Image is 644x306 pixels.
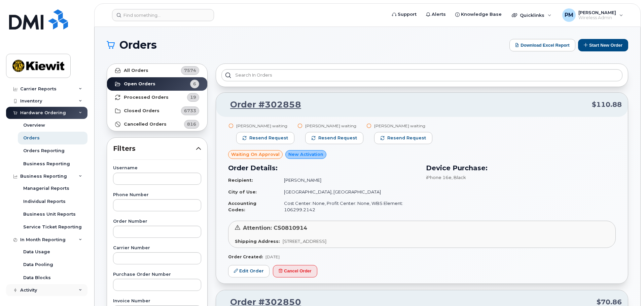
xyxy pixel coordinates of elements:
h3: Order Details: [228,163,418,173]
td: [GEOGRAPHIC_DATA], [GEOGRAPHIC_DATA] [278,186,418,198]
strong: Shipping Address: [235,238,280,244]
span: Resend request [318,135,357,141]
iframe: Messenger Launcher [615,277,639,301]
a: Open Orders6 [107,77,207,91]
label: Purchase Order Number [113,272,201,277]
span: $110.88 [592,100,622,110]
span: Filters [113,144,196,154]
span: 7574 [184,67,196,74]
span: New Activation [288,151,323,158]
span: Resend request [249,135,288,141]
strong: Recipient: [228,177,253,183]
span: 6 [193,81,196,87]
a: Order #302858 [222,99,301,111]
span: [STREET_ADDRESS] [283,238,326,244]
button: Start New Order [578,39,628,51]
label: Phone Number [113,193,201,197]
span: , Black [452,175,466,180]
strong: Accounting Codes: [228,201,256,212]
td: Cost Center: None, Profit Center: None, WBS Element: 106299.2142 [278,198,418,215]
strong: Open Orders [124,81,155,87]
button: Resend request [374,132,432,144]
div: [PERSON_NAME] waiting [236,123,294,129]
span: 816 [187,121,196,127]
span: Attention: CS0810914 [243,225,307,231]
a: Edit Order [228,265,270,277]
a: Processed Orders19 [107,91,207,104]
span: Resend request [387,135,426,141]
a: Cancelled Orders816 [107,118,207,131]
span: iPhone 16e [426,175,452,180]
span: Orders [119,40,157,50]
strong: Processed Orders [124,95,169,100]
a: All Orders7574 [107,64,207,77]
label: Carrier Number [113,246,201,250]
div: [PERSON_NAME] waiting [374,123,432,129]
button: Cancel Order [273,265,317,277]
button: Resend request [236,132,294,144]
span: Waiting On Approval [231,151,280,158]
strong: Closed Orders [124,108,159,114]
strong: City of Use: [228,189,257,194]
a: Closed Orders6733 [107,104,207,118]
span: 19 [190,94,196,100]
div: [PERSON_NAME] waiting [305,123,363,129]
strong: All Orders [124,68,148,73]
label: Username [113,166,201,170]
strong: Cancelled Orders [124,122,167,127]
strong: Order Created: [228,254,263,259]
button: Resend request [305,132,363,144]
label: Order Number [113,219,201,224]
span: 6733 [184,107,196,114]
button: Download Excel Report [509,39,575,51]
span: [DATE] [265,254,280,259]
label: Invoice Number [113,299,201,303]
td: [PERSON_NAME] [278,174,418,186]
h3: Device Purchase: [426,163,616,173]
input: Search in orders [221,69,622,81]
